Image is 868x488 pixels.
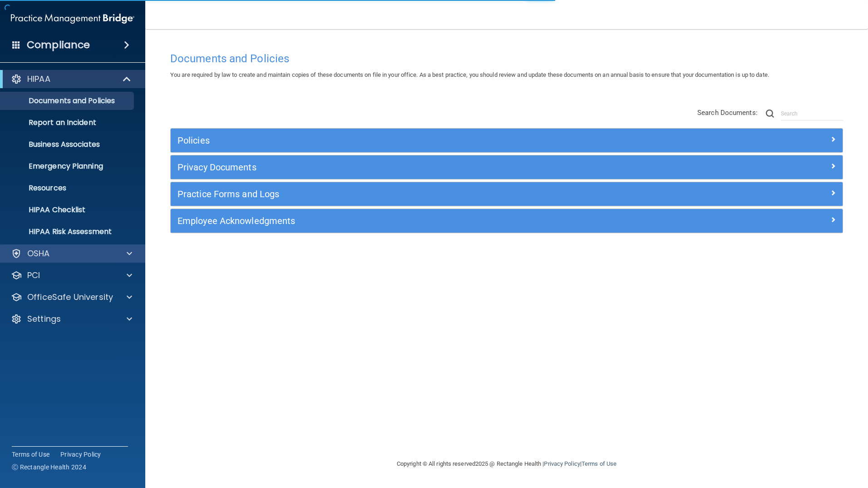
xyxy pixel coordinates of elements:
a: Privacy Policy [544,460,580,467]
h5: Practice Forms and Logs [178,189,668,199]
a: Practice Forms and Logs [178,187,836,201]
a: Settings [11,314,132,324]
div: Copyright © All rights reserved 2025 @ Rectangle Health | | [341,449,672,478]
span: Ⓒ Rectangle Health 2024 [12,463,86,472]
h5: Privacy Documents [178,162,668,172]
img: ic-search.3b580494.png [766,110,774,118]
input: Search [781,107,843,120]
a: OfficeSafe University [11,292,132,303]
a: Terms of Use [582,460,616,467]
a: OSHA [11,248,132,259]
h4: Compliance [27,39,90,51]
p: Settings [27,314,61,324]
p: Resources [6,184,130,193]
p: Business Associates [6,140,130,149]
p: HIPAA [27,74,50,85]
a: Terms of Use [12,450,49,459]
p: PCI [27,270,40,281]
h5: Policies [178,135,668,145]
a: PCI [11,270,132,281]
img: PMB logo [11,10,134,28]
p: OSHA [27,248,50,259]
a: Policies [178,133,836,148]
p: HIPAA Checklist [6,205,130,214]
p: Documents and Policies [6,96,130,105]
p: OfficeSafe University [27,292,113,303]
a: Employee Acknowledgments [178,214,836,228]
a: Privacy Documents [178,160,836,174]
span: Search Documents: [697,109,758,117]
a: Privacy Policy [60,450,101,459]
a: HIPAA [11,74,132,85]
h4: Documents and Policies [170,53,843,65]
span: You are required by law to create and maintain copies of these documents on file in your office. ... [170,71,769,78]
p: HIPAA Risk Assessment [6,227,130,236]
h5: Employee Acknowledgments [178,216,668,226]
p: Report an Incident [6,118,130,127]
p: Emergency Planning [6,162,130,171]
